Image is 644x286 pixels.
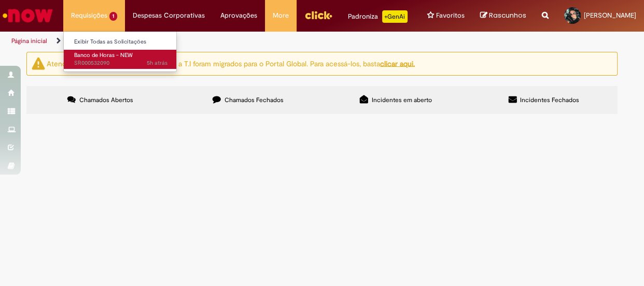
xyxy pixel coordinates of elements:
[436,10,465,21] span: Favoritos
[64,36,178,48] a: Exibir Todas as Solicitações
[11,37,47,45] a: Página inicial
[584,11,636,20] span: [PERSON_NAME]
[225,96,284,104] span: Chamados Fechados
[63,31,177,72] ul: Requisições
[133,10,205,21] span: Despesas Corporativas
[480,11,526,21] a: Rascunhos
[273,10,289,21] span: More
[74,59,167,67] span: SR000532090
[348,10,408,23] div: Padroniza
[380,59,415,68] a: clicar aqui.
[489,10,526,20] span: Rascunhos
[147,59,167,67] span: 5h atrás
[520,96,579,104] span: Incidentes Fechados
[109,12,117,21] span: 1
[71,10,107,21] span: Requisições
[74,51,133,59] span: Banco de Horas - NEW
[8,32,422,51] ul: Trilhas de página
[382,10,408,23] p: +GenAi
[47,59,415,68] ng-bind-html: Atenção: alguns chamados relacionados a T.I foram migrados para o Portal Global. Para acessá-los,...
[147,59,167,67] time: 28/08/2025 12:33:10
[79,96,133,104] span: Chamados Abertos
[304,7,332,23] img: click_logo_yellow_360x200.png
[220,10,257,21] span: Aprovações
[1,5,54,26] img: ServiceNow
[64,50,178,69] a: Aberto SR000532090 : Banco de Horas - NEW
[372,96,432,104] span: Incidentes em aberto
